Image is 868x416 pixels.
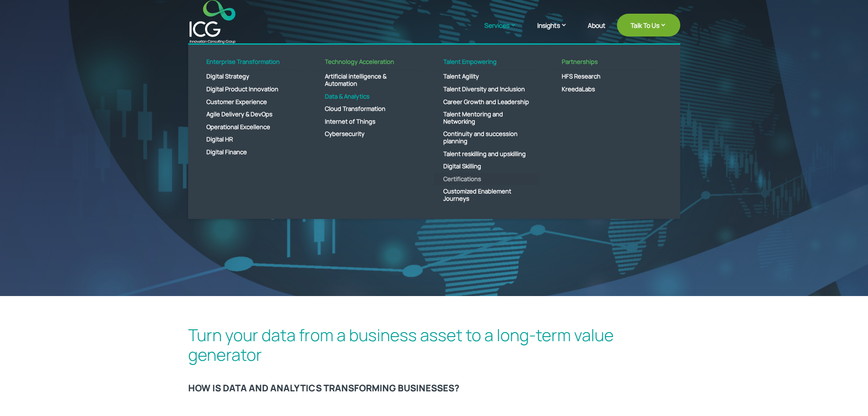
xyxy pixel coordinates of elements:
a: Talent Diversity and Inclusion [434,83,539,96]
a: HFS Research [553,70,657,83]
a: Customer Experience [197,96,302,109]
iframe: Chat Widget [716,317,868,416]
a: Continuity and succession planning [434,128,539,147]
a: Services [484,21,526,43]
a: Agile Delivery & DevOps [197,108,302,121]
a: Enterprise Transformation [197,58,302,71]
a: KreedaLabs [553,83,657,96]
a: About [588,22,606,43]
h2: Turn your data from a business asset to a long-term value generator [188,325,680,369]
a: Digital Skilling [434,160,539,173]
a: Talent reskilling and upskilling [434,148,539,161]
h3: HOW IS DATA AND ANALYTICS TRANSFORMING BUSINESSES? [188,383,680,398]
a: Partnerships [553,58,657,71]
a: Talk To Us [617,14,680,36]
a: Insights [537,21,576,43]
a: Digital Strategy [197,70,302,83]
a: Internet of Things [316,115,421,128]
a: Digital Product Innovation [197,83,302,96]
a: Talent Empowering [434,58,539,71]
a: Talent Mentoring and Networking [434,108,539,128]
a: Certifications [434,173,539,186]
a: Cybersecurity [316,128,421,140]
a: Digital HR [197,133,302,146]
a: Artificial intelligence & Automation [316,70,421,90]
div: أداة الدردشة [716,317,868,416]
a: Talent Agility [434,70,539,83]
a: Career Growth and Leadership [434,96,539,109]
a: Digital Finance [197,146,302,159]
a: Operational Excellence [197,121,302,134]
a: Customized Enablement Journeys [434,185,539,205]
a: Technology Acceleration [316,58,421,71]
a: Data & Analytics [316,90,421,103]
a: Cloud Transformation [316,103,421,115]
